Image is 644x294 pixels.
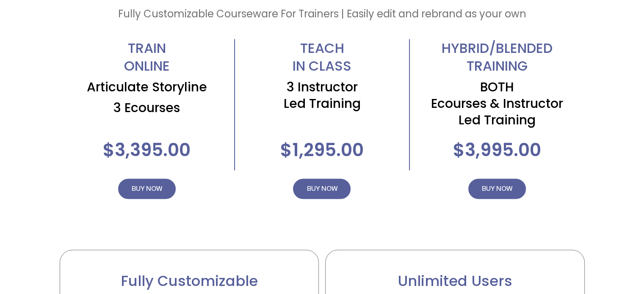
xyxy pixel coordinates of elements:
[410,79,584,128] h2: BOTH Ecourses & Instructor Led Training
[482,184,512,194] span: BUY NOW
[293,179,351,199] a: BUY NOW
[60,7,585,20] h2: Fully Customizable Courseware For Trainers | Easily edit and rebrand as your own
[453,139,541,162] h2: $3,995.00
[60,99,234,116] h2: 3 Ecourses
[81,272,298,290] h2: Fully Customizable
[60,39,234,74] h2: TRAIN ONLINE
[280,139,364,162] h2: $1,295.00
[118,179,176,199] a: BUY NOW
[307,184,337,194] span: BUY NOW
[60,79,234,95] h2: Articulate Storyline
[235,79,409,112] h2: 3 Instructor Led Training
[468,179,526,199] a: BUY NOW
[103,139,191,162] h2: $3,395.00
[410,39,584,74] h2: HYBRID/BLENDED TRAINING
[347,272,563,290] h2: Unlimited Users
[235,39,409,74] h2: TEACH IN CLASS
[132,184,162,194] span: BUY NOW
